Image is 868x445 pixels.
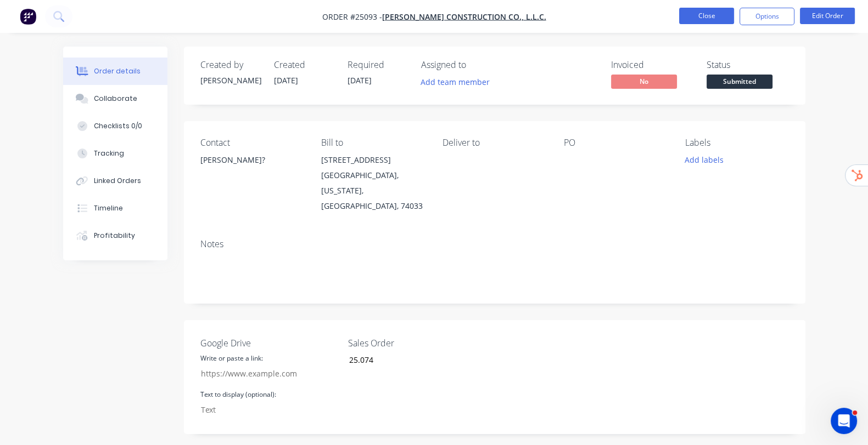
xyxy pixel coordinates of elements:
div: [STREET_ADDRESS] [321,152,425,168]
button: Linked Orders [63,167,167,195]
div: Timeline [93,203,122,213]
span: No [611,75,677,88]
button: Edit Order [800,8,855,24]
button: Close [679,8,734,24]
label: Sales Order [348,336,485,350]
img: Factory [20,8,36,25]
div: Contact [200,138,304,148]
button: Collaborate [63,85,167,112]
div: Invoiced [611,60,693,70]
label: Google Drive [200,336,338,350]
span: [DATE] [348,75,372,85]
input: Text [195,401,326,418]
button: Timeline [63,195,167,222]
button: Add team member [421,75,496,89]
div: Order details [93,66,140,76]
label: Text to display (optional): [200,390,276,400]
div: Linked Orders [93,176,141,186]
button: Tracking [63,140,167,167]
div: Required [348,60,408,70]
span: Submitted [707,75,772,88]
div: Created by [200,60,261,70]
button: Add team member [415,75,495,89]
div: [STREET_ADDRESS][GEOGRAPHIC_DATA], [US_STATE], [GEOGRAPHIC_DATA], 74033 [321,152,425,214]
div: [PERSON_NAME]? [200,152,304,187]
button: Options [740,8,794,25]
span: [DATE] [274,75,298,85]
button: Order details [63,58,167,85]
iframe: Intercom live chat [831,408,857,434]
input: Enter number... [340,352,485,368]
div: Labels [685,138,789,148]
div: Collaborate [93,94,137,104]
button: Submitted [707,75,772,91]
div: [GEOGRAPHIC_DATA], [US_STATE], [GEOGRAPHIC_DATA], 74033 [321,168,425,214]
div: Status [707,60,789,70]
button: Checklists 0/0 [63,112,167,140]
label: Write or paste a link: [200,353,263,363]
button: Add labels [679,152,730,167]
div: Checklists 0/0 [93,121,142,131]
span: Order #25093 - [322,12,382,22]
div: Profitability [93,231,135,241]
a: [PERSON_NAME] CONSTRUCTION CO., L.L.C. [382,12,546,22]
div: [PERSON_NAME]? [200,152,304,168]
div: Bill to [321,138,425,148]
div: PO [564,138,668,148]
div: Created [274,60,334,70]
div: Assigned to [421,60,531,70]
div: Deliver to [443,138,546,148]
input: https://www.example.com [195,365,326,381]
div: Tracking [93,149,124,158]
button: Profitability [63,222,167,249]
div: Notes [200,239,789,249]
div: [PERSON_NAME] [200,75,261,86]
